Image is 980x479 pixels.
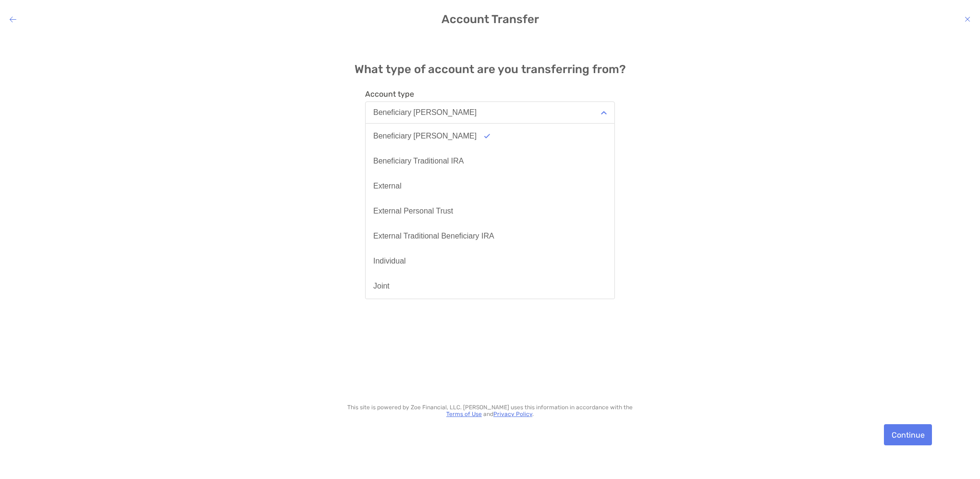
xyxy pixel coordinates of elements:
a: Privacy Policy [493,411,532,417]
button: Beneficiary Traditional IRA [366,149,614,174]
div: External [373,182,402,190]
a: Terms of Use [446,411,482,417]
img: Open dropdown arrow [601,111,607,114]
button: Continue [884,424,932,445]
div: Joint [373,282,390,290]
div: External Personal Trust [373,207,453,215]
h4: What type of account are you transferring from? [355,63,626,76]
button: Joint [366,274,614,299]
img: Option icon [484,134,490,139]
button: Beneficiary [PERSON_NAME] [365,101,615,124]
div: Beneficiary [PERSON_NAME] [373,132,477,140]
button: Beneficiary [PERSON_NAME] [366,124,614,149]
button: External [366,174,614,199]
div: External Traditional Beneficiary IRA [373,232,494,240]
button: Individual [366,249,614,274]
span: Account type [365,89,615,99]
p: This site is powered by Zoe Financial, LLC. [PERSON_NAME] uses this information in accordance wit... [345,404,635,417]
button: External Traditional Beneficiary IRA [366,224,614,249]
button: External Personal Trust [366,199,614,224]
div: Beneficiary [PERSON_NAME] [373,108,477,117]
div: Individual [373,257,406,265]
div: Beneficiary Traditional IRA [373,157,464,165]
